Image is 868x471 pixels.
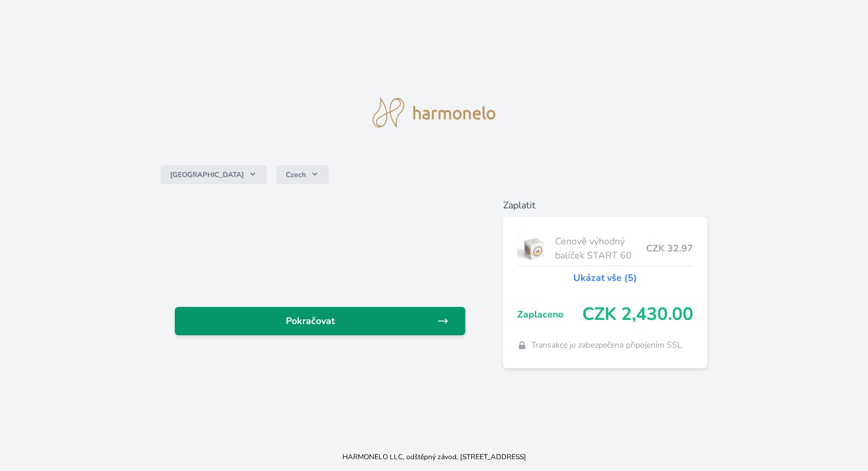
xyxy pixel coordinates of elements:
[517,234,551,263] img: start.jpg
[276,165,329,184] button: Czech
[161,165,267,184] button: [GEOGRAPHIC_DATA]
[573,271,637,285] a: Ukázat vše (5)
[531,339,682,351] span: Transakce je zabezpečena připojením SSL
[175,307,465,335] a: Pokračovat
[184,314,437,328] span: Pokračovat
[373,98,495,127] img: logo.svg
[582,304,693,325] span: CZK 2,430.00
[646,241,693,256] span: CZK 32.97
[503,198,708,212] h6: Zaplatit
[286,170,306,179] span: Czech
[170,170,244,179] span: [GEOGRAPHIC_DATA]
[555,234,646,263] span: Cenově výhodný balíček START 60
[517,308,583,322] span: Zaplaceno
